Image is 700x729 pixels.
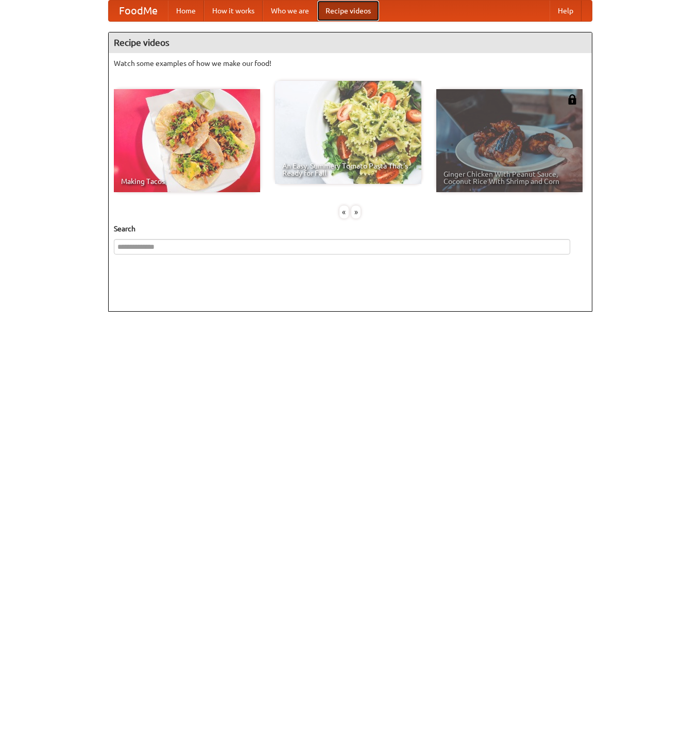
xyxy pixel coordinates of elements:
div: « [339,206,349,218]
h4: Recipe videos [109,32,592,53]
span: Making Tacos [121,178,253,185]
a: Help [550,1,582,21]
img: 483408.png [567,94,577,105]
a: FoodMe [109,1,168,21]
span: An Easy, Summery Tomato Pasta That's Ready for Fall [282,162,414,177]
a: How it works [204,1,263,21]
p: Watch some examples of how we make our food! [114,58,587,69]
div: » [351,206,361,218]
h5: Search [114,224,587,234]
a: Who we are [263,1,317,21]
a: An Easy, Summery Tomato Pasta That's Ready for Fall [275,81,421,184]
a: Making Tacos [114,89,260,192]
a: Recipe videos [317,1,379,21]
a: Home [168,1,204,21]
